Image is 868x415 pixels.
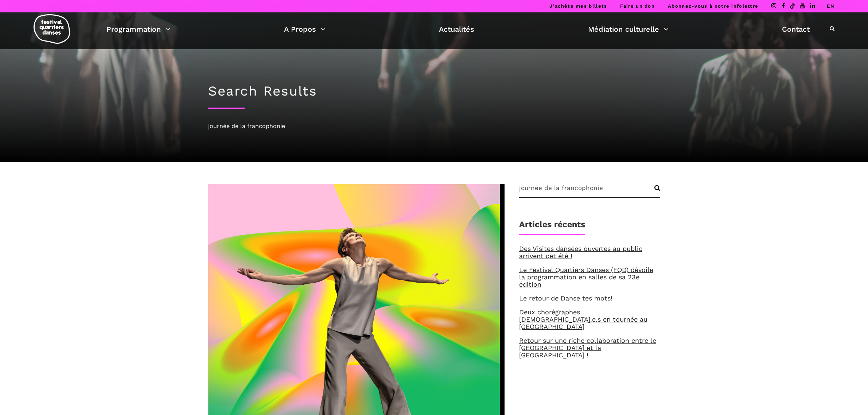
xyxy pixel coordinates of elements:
h1: Articles récents [519,220,585,235]
a: J’achète mes billets [549,3,607,9]
a: Deux chorégraphes [DEMOGRAPHIC_DATA].e.s en tournée au [GEOGRAPHIC_DATA] [519,308,647,330]
div: journée de la francophonie [208,121,660,131]
a: Des Visites dansées ouvertes au public arrivent cet été ! [519,245,642,260]
a: Programmation [106,23,170,35]
a: Abonnez-vous à notre infolettre [668,3,758,9]
a: Le retour de Danse tes mots! [519,294,612,302]
h3: Search Results [208,83,660,99]
img: logo-fqd-med [34,14,70,44]
a: Contact [782,23,810,35]
a: Le Festival Quartiers Danses (FQD) dévoile la programmation en salles de sa 23e édition [519,266,653,288]
a: EN [827,3,834,9]
a: Médiation culturelle [588,23,669,35]
a: Actualités [439,23,474,35]
a: Retour sur une riche collaboration entre le [GEOGRAPHIC_DATA] et la [GEOGRAPHIC_DATA] ! [519,337,656,359]
a: Faire un don [620,3,655,9]
input: Recherche... [519,184,660,198]
a: A Propos [284,23,326,35]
